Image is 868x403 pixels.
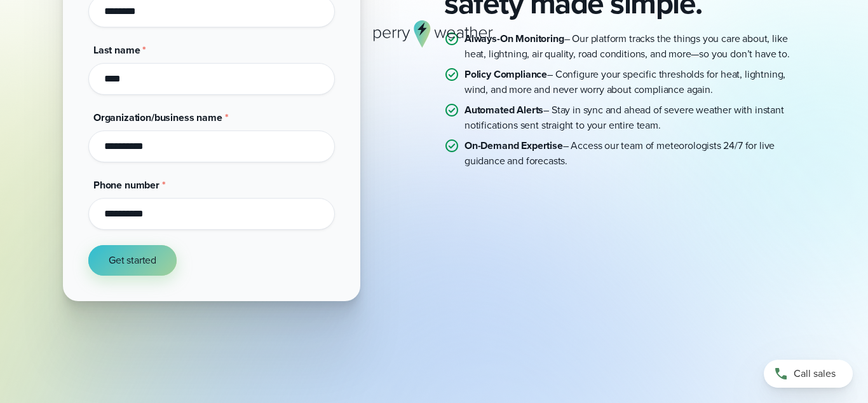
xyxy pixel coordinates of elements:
button: Get started [88,245,177,276]
strong: On-Demand Expertise [465,138,563,153]
span: Get started [109,253,156,268]
strong: Automated Alerts [465,103,543,117]
p: – Configure your specific thresholds for heat, lightning, wind, and more and never worry about co... [465,67,805,97]
span: Organization/business name [93,110,222,125]
span: Call sales [794,366,836,381]
p: – Access our team of meteorologists 24/7 for live guidance and forecasts. [465,138,805,169]
p: – Stay in sync and ahead of severe weather with instant notifications sent straight to your entir... [465,103,805,133]
strong: Policy Compliance [465,67,547,81]
span: Last name [93,43,140,57]
a: Call sales [764,360,853,388]
span: Phone number [93,178,159,192]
